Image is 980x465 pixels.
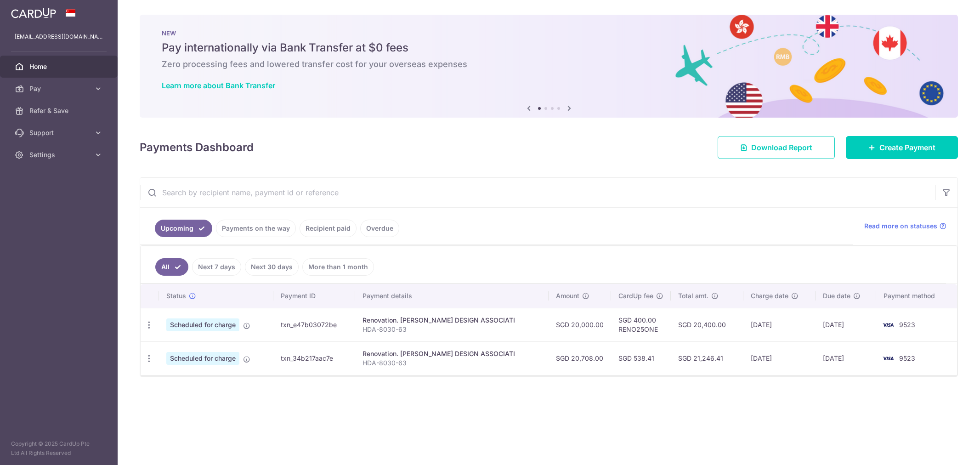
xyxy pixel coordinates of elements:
[671,341,743,375] td: SGD 21,246.41
[162,40,936,55] h5: Pay internationally via Bank Transfer at $0 fees
[846,136,958,159] a: Create Payment
[816,341,876,375] td: [DATE]
[751,142,812,153] span: Download Report
[678,291,708,301] span: Total amt.
[864,221,946,231] a: Read more on statuses
[166,352,239,365] span: Scheduled for charge
[823,291,850,301] span: Due date
[363,316,541,325] div: Renovation. [PERSON_NAME] DESIGN ASSOCIATI
[879,319,897,330] img: Bank Card
[876,284,957,308] th: Payment method
[864,221,937,231] span: Read more on statuses
[140,139,254,156] h4: Payments Dashboard
[162,81,275,90] a: Learn more about Bank Transfer
[751,291,788,301] span: Charge date
[363,358,541,368] p: HDA-8030-63
[611,308,671,341] td: SGD 400.00 RENO25ONE
[166,291,186,301] span: Status
[29,150,90,159] span: Settings
[549,341,611,375] td: SGD 20,708.00
[245,258,299,276] a: Next 30 days
[216,220,296,237] a: Payments on the way
[192,258,241,276] a: Next 7 days
[273,341,355,375] td: txn_34b217aac7e
[155,258,188,276] a: All
[29,106,90,115] span: Refer & Save
[718,136,835,159] a: Download Report
[611,341,671,375] td: SGD 538.41
[140,178,935,207] input: Search by recipient name, payment id or reference
[273,284,355,308] th: Payment ID
[162,59,936,70] h6: Zero processing fees and lowered transfer cost for your overseas expenses
[360,220,399,237] a: Overdue
[11,7,56,18] img: CardUp
[743,308,816,341] td: [DATE]
[166,318,239,331] span: Scheduled for charge
[302,258,374,276] a: More than 1 month
[879,142,935,153] span: Create Payment
[15,32,103,41] p: [EMAIL_ADDRESS][DOMAIN_NAME]
[140,15,958,118] img: Bank transfer banner
[899,354,915,362] span: 9523
[29,84,90,93] span: Pay
[300,220,357,237] a: Recipient paid
[743,341,816,375] td: [DATE]
[816,308,876,341] td: [DATE]
[363,349,541,358] div: Renovation. [PERSON_NAME] DESIGN ASSOCIATI
[162,29,936,37] p: NEW
[556,291,579,301] span: Amount
[155,220,212,237] a: Upcoming
[618,291,653,301] span: CardUp fee
[363,325,541,334] p: HDA-8030-63
[355,284,549,308] th: Payment details
[899,321,915,329] span: 9523
[29,128,90,137] span: Support
[273,308,355,341] td: txn_e47b03072be
[879,353,897,364] img: Bank Card
[29,62,90,71] span: Home
[671,308,743,341] td: SGD 20,400.00
[549,308,611,341] td: SGD 20,000.00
